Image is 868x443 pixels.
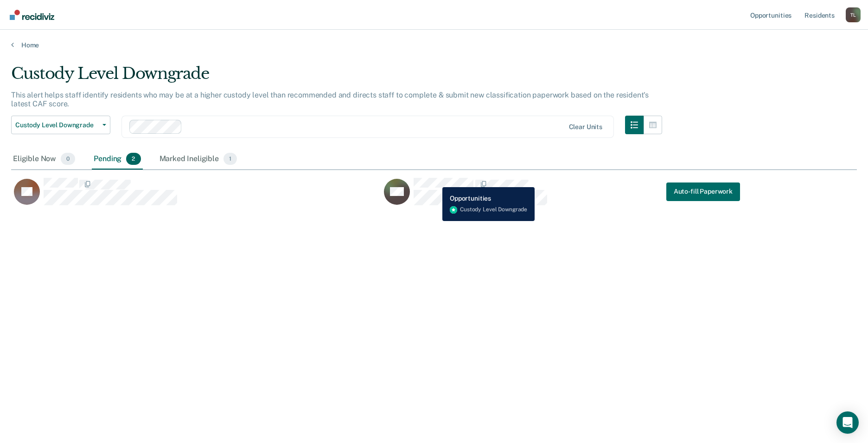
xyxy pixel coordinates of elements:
div: Clear units [569,123,603,131]
button: Profile dropdown button [846,7,861,22]
span: 2 [126,153,140,165]
span: Custody Level Downgrade [15,121,99,129]
span: 1 [223,153,237,165]
div: Marked Ineligible1 [158,149,239,169]
div: CaseloadOpportunityCell-00621008 [11,177,381,215]
a: Navigate to form link [666,182,740,201]
img: Recidiviz [10,10,54,20]
div: CaseloadOpportunityCell-00467536 [381,177,751,215]
span: 0 [61,153,75,165]
a: Home [11,41,857,49]
div: Pending2 [92,149,142,169]
div: Eligible Now0 [11,149,77,169]
div: T L [846,7,861,22]
p: This alert helps staff identify residents who may be at a higher custody level than recommended a... [11,91,649,108]
button: Auto-fill Paperwork [666,182,740,201]
div: Custody Level Downgrade [11,64,662,91]
div: Open Intercom Messenger [836,411,859,434]
button: Custody Level Downgrade [11,116,110,134]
